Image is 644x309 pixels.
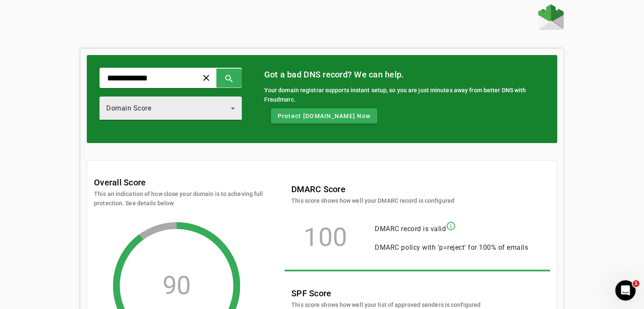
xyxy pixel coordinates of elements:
div: 100 [291,233,359,242]
span: DMARC policy with 'p=reject' for 100% of emails [375,243,528,251]
img: Fraudmarc Logo [538,4,564,30]
mat-card-subtitle: This an indication of how close your domain is to acheving full protection. See details below. [94,189,263,208]
iframe: Intercom live chat [615,280,636,301]
div: 90 [163,281,191,290]
span: Domain Score [106,104,151,112]
mat-card-title: Overall Score [94,176,146,189]
span: Protect [DOMAIN_NAME] Now [278,112,370,120]
a: Home [538,4,564,32]
mat-card-title: SPF Score [291,287,481,300]
span: DMARC record is valid [375,225,446,233]
button: Protect [DOMAIN_NAME] Now [271,108,377,124]
mat-icon: info_outline [446,221,456,231]
div: Your domain registrar supports instant setup, so you are just minutes away from better DNS with F... [264,86,544,104]
mat-card-subtitle: This score shows how well your DMARC record is configured [291,196,454,205]
mat-card-title: Got a bad DNS record? We can help. [264,68,544,81]
mat-card-title: DMARC Score [291,182,454,196]
span: 1 [633,280,639,287]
